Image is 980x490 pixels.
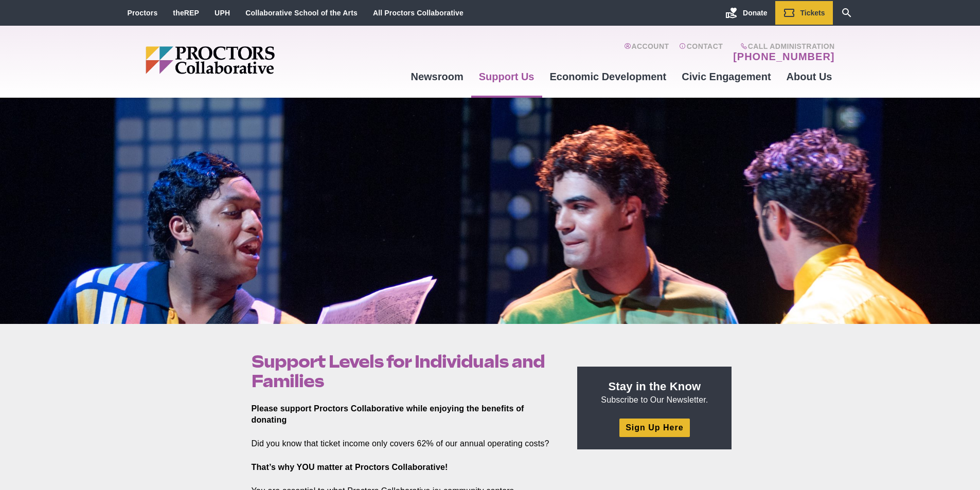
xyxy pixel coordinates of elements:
a: Account [624,42,669,63]
span: Donate [743,9,767,17]
a: Tickets [775,1,833,25]
a: Donate [718,1,775,25]
a: theREP [173,9,199,17]
a: Collaborative School of the Arts [245,9,358,17]
strong: Please support Proctors Collaborative while enjoying the benefits of donating [252,404,524,424]
span: Call Administration [730,42,834,50]
strong: That’s why YOU matter at Proctors Collaborative! [252,463,448,471]
a: Civic Engagement [674,63,778,90]
a: Contact [679,42,723,63]
a: UPH [215,9,230,17]
p: Subscribe to Our Newsletter. [590,379,719,406]
a: Economic Development [542,63,674,90]
a: Newsroom [403,63,471,90]
a: All Proctors Collaborative [373,9,464,17]
p: Did you know that ticket income only covers 62% of our annual operating costs? [252,438,554,449]
a: Support Us [471,63,542,90]
a: Proctors [128,9,158,17]
a: About Us [779,63,840,90]
h1: Support Levels for Individuals and Families [252,352,554,391]
img: Proctors logo [146,46,354,74]
span: Tickets [800,9,825,17]
strong: Stay in the Know [609,380,701,393]
a: Sign Up Here [619,419,689,437]
a: [PHONE_NUMBER] [733,50,834,63]
a: Search [833,1,861,25]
